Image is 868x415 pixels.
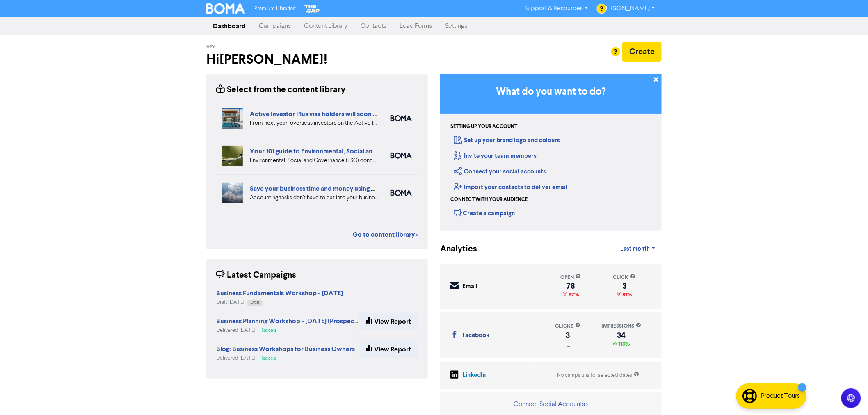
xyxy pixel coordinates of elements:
[450,123,517,130] div: Setting up your account
[561,274,581,281] div: open
[622,42,662,62] button: Create
[391,153,412,159] img: boma
[601,332,641,339] div: 34
[303,3,321,14] img: The Gap
[206,3,245,14] img: BOMA Logo
[216,269,296,282] div: Latest Campaigns
[595,2,662,15] a: [PERSON_NAME]
[216,84,345,96] div: Select from the content library
[621,245,650,253] span: Last month
[250,185,423,193] a: Save your business time and money using cloud accounting
[250,119,378,128] div: From next year, overseas investors on the Active Investor Plus visa will be able to buy NZ proper...
[255,6,297,11] span: Premium Libraries:
[614,241,662,257] a: Last month
[557,372,639,379] div: No campaigns for selected dates
[391,190,412,196] img: boma_accounting
[252,18,297,34] a: Campaigns
[206,18,252,34] a: Dashboard
[216,289,343,297] strong: Business Fundamentals Workshop - [DATE]
[454,168,546,176] a: Connect your social accounts
[297,18,354,34] a: Content Library
[250,110,453,118] a: Active Investor Plus visa holders will soon be able to buy NZ property
[613,274,636,281] div: click
[462,331,489,340] div: Facebook
[555,332,580,339] div: 3
[514,399,589,410] button: Connect Social Accounts >
[216,345,355,353] strong: Blog: Business Workshops for Business Owners
[452,86,649,98] h3: What do you want to do?
[827,376,868,415] iframe: Chat Widget
[439,18,474,34] a: Settings
[216,346,355,353] a: Blog: Business Workshops for Business Owners
[262,328,276,333] span: Success
[216,299,343,306] div: Draft [DATE]
[565,341,570,347] span: _
[555,322,580,330] div: clicks
[250,147,432,155] a: Your 101 guide to Environmental, Social and Governance (ESG)
[450,196,528,203] div: Connect with your audience
[359,341,418,358] a: View Report
[216,326,359,334] div: Delivered [DATE]
[216,317,362,325] strong: Business Planning Workshop - [DATE] (Prospects)
[617,341,630,347] span: 113%
[216,290,343,297] a: Business Fundamentals Workshop - [DATE]
[613,283,636,290] div: 3
[518,2,595,15] a: Support & Resources
[359,313,418,330] a: View Report
[440,243,467,255] div: Analytics
[262,356,276,360] span: Success
[454,207,515,219] div: Create a campaign
[216,318,362,325] a: Business Planning Workshop - [DATE] (Prospects)
[206,52,428,67] h2: Hi [PERSON_NAME] !
[251,301,259,305] span: Draft
[206,44,215,50] span: HPY
[454,152,537,160] a: Invite your team members
[462,282,477,292] div: Email
[567,292,579,298] span: 87%
[250,194,378,202] div: Accounting tasks don’t have to eat into your business time. With the right cloud accounting softw...
[601,322,641,330] div: impressions
[462,371,486,380] div: LinkedIn
[391,115,412,121] img: boma
[216,354,355,362] div: Delivered [DATE]
[353,230,418,239] a: Go to content library >
[621,292,632,298] span: 91%
[454,137,560,144] a: Set up your brand logo and colours
[454,183,567,191] a: Import your contacts to deliver email
[393,18,439,34] a: Lead Forms
[440,74,662,231] div: Getting Started in BOMA
[354,18,393,34] a: Contacts
[250,156,378,165] div: Environmental, Social and Governance (ESG) concerns are a vital part of running a business. Our 1...
[561,283,581,290] div: 78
